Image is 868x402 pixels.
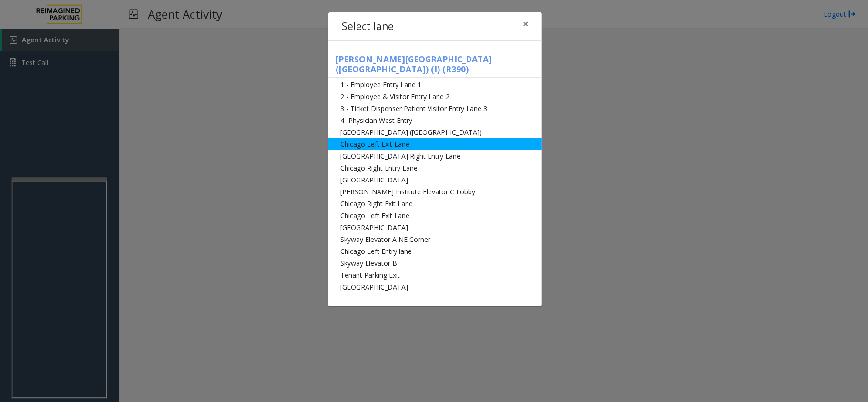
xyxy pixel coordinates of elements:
[523,17,529,30] span: ×
[328,269,542,281] li: Tenant Parking Exit
[328,102,542,114] li: 3 - Ticket Dispenser Patient Visitor Entry Lane 3
[342,19,394,34] h4: Select lane
[328,210,542,221] li: Chicago Left Exit Lane
[328,162,542,174] li: Chicago Right Entry Lane
[516,12,535,36] button: Close
[328,186,542,198] li: [PERSON_NAME] Institute Elevator C Lobby
[328,126,542,138] li: [GEOGRAPHIC_DATA] ([GEOGRAPHIC_DATA])
[328,114,542,126] li: 4 -Physician West Entry
[328,174,542,186] li: [GEOGRAPHIC_DATA]
[328,221,542,233] li: [GEOGRAPHIC_DATA]
[328,79,542,90] li: 1 - Employee Entry Lane 1
[328,54,542,78] h5: [PERSON_NAME][GEOGRAPHIC_DATA] ([GEOGRAPHIC_DATA]) (I) (R390)
[328,150,542,162] li: [GEOGRAPHIC_DATA] Right Entry Lane
[328,245,542,257] li: Chicago Left Entry lane
[328,138,542,150] li: Chicago Left Exit Lane
[328,90,542,102] li: 2 - Employee & Visitor Entry Lane 2
[328,233,542,245] li: Skyway Elevator A NE Corner
[328,281,542,293] li: [GEOGRAPHIC_DATA]
[328,198,542,210] li: Chicago Right Exit Lane
[328,257,542,269] li: Skyway Elevator B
